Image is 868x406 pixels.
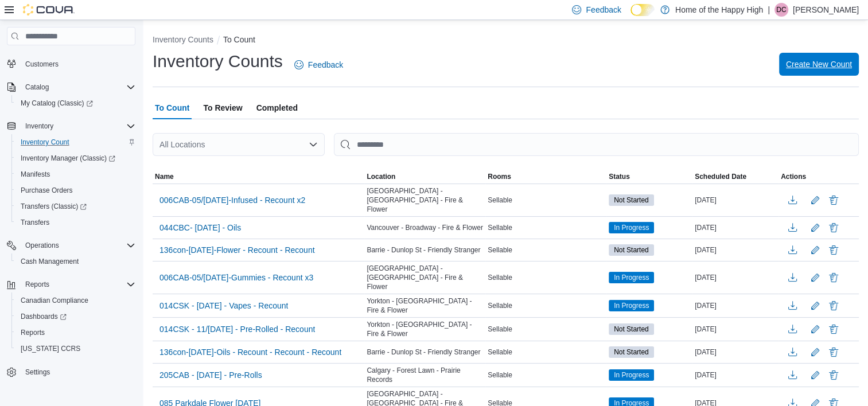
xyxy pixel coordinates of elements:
[155,172,174,181] span: Name
[485,193,606,207] div: Sellable
[155,219,246,236] button: 044CBC- [DATE] - Oils
[223,35,255,44] button: To Count
[159,272,313,283] span: 006CAB-05/[DATE]-Gummies - Recount x3
[159,244,315,256] span: 136con-[DATE]-Flower - Recount - Recount
[367,245,480,255] span: Barrie - Dunlop St - Friendly Stranger
[308,59,343,71] span: Feedback
[692,193,779,207] div: [DATE]
[609,172,630,181] span: Status
[614,347,649,357] span: Not Started
[11,309,140,325] a: Dashboards
[290,53,348,76] a: Feedback
[21,80,135,94] span: Catalog
[203,96,242,119] span: To Review
[485,322,606,336] div: Sellable
[16,342,85,356] a: [US_STATE] CCRS
[21,154,115,163] span: Inventory Manager (Classic)
[16,135,74,149] a: Inventory Count
[808,241,822,259] button: Edit count details
[155,192,310,209] button: 006CAB-05/[DATE]-Infused - Recount x2
[609,194,654,206] span: Not Started
[16,216,54,229] a: Transfers
[614,370,649,380] span: In Progress
[808,366,822,384] button: Edit count details
[2,118,140,134] button: Inventory
[256,96,298,119] span: Completed
[11,198,140,214] a: Transfers (Classic)
[692,271,779,284] div: [DATE]
[675,3,763,17] p: Home of the Happy High
[609,300,654,311] span: In Progress
[779,53,859,76] button: Create New Count
[153,35,213,44] button: Inventory Counts
[774,3,788,17] div: Donavin Cooper
[485,368,606,382] div: Sellable
[21,80,53,94] button: Catalog
[827,243,840,257] button: Delete
[16,151,120,165] a: Inventory Manager (Classic)
[21,57,135,71] span: Customers
[808,297,822,314] button: Edit count details
[11,150,140,166] a: Inventory Manager (Classic)
[16,255,135,268] span: Cash Management
[21,365,55,379] a: Settings
[609,272,654,283] span: In Progress
[786,58,852,70] span: Create New Count
[367,172,395,181] span: Location
[614,222,649,233] span: In Progress
[609,244,654,256] span: Not Started
[16,167,55,181] a: Manifests
[21,312,67,321] span: Dashboards
[16,151,135,165] span: Inventory Manager (Classic)
[21,328,45,337] span: Reports
[485,243,606,257] div: Sellable
[16,135,135,149] span: Inventory Count
[11,325,140,341] button: Reports
[16,96,98,110] a: My Catalog (Classic)
[155,241,320,259] button: 136con-[DATE]-Flower - Recount - Recount
[485,170,606,184] button: Rooms
[21,138,69,147] span: Inventory Count
[827,299,840,313] button: Delete
[2,276,140,292] button: Reports
[11,166,140,182] button: Manifests
[159,300,288,311] span: 014CSK - [DATE] - Vapes - Recount
[485,345,606,359] div: Sellable
[16,200,91,213] a: Transfers (Classic)
[485,221,606,235] div: Sellable
[155,343,346,361] button: 136con-[DATE]-Oils - Recount - Recount - Recount
[793,3,859,17] p: [PERSON_NAME]
[485,299,606,313] div: Sellable
[768,3,770,17] p: |
[2,364,140,380] button: Settings
[25,122,53,131] span: Inventory
[16,310,71,323] a: Dashboards
[614,272,649,283] span: In Progress
[16,294,93,307] a: Canadian Compliance
[367,366,483,384] span: Calgary - Forest Lawn - Prairie Records
[781,172,806,181] span: Actions
[155,366,267,384] button: 205CAB - [DATE] - Pre-Rolls
[364,170,485,184] button: Location
[485,271,606,284] div: Sellable
[11,253,140,270] button: Cash Management
[827,322,840,336] button: Delete
[808,219,822,236] button: Edit count details
[21,365,135,379] span: Settings
[25,241,59,250] span: Operations
[614,324,649,334] span: Not Started
[488,172,511,181] span: Rooms
[16,326,135,339] span: Reports
[159,194,305,206] span: 006CAB-05/[DATE]-Infused - Recount x2
[25,280,49,289] span: Reports
[21,344,80,353] span: [US_STATE] CCRS
[21,57,63,71] a: Customers
[11,292,140,309] button: Canadian Compliance
[606,170,692,184] button: Status
[695,172,746,181] span: Scheduled Date
[776,3,786,17] span: DC
[155,96,189,119] span: To Count
[16,294,135,307] span: Canadian Compliance
[11,214,140,231] button: Transfers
